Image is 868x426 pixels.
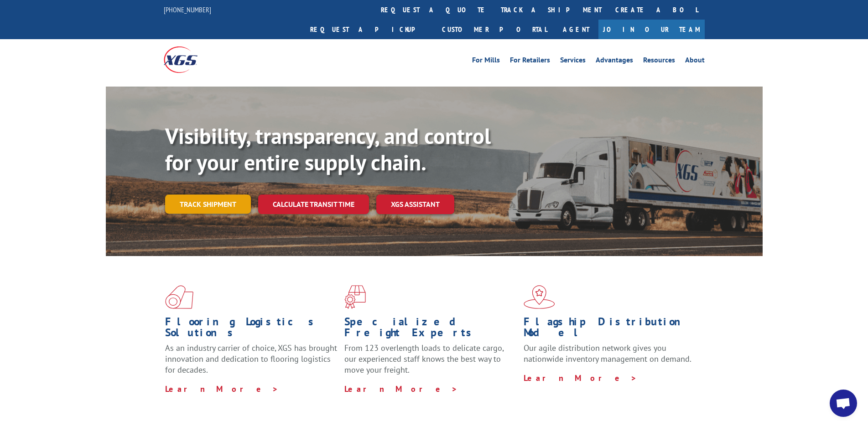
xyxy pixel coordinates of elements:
[524,343,691,364] span: Our agile distribution network gives you nationwide inventory management on demand.
[643,56,675,67] a: Resources
[344,285,366,309] img: xgs-icon-focused-on-flooring-red
[165,384,279,394] a: Learn More >
[165,316,338,343] h1: Flooring Logistics Solutions
[472,56,500,67] a: For Mills
[685,56,705,67] a: About
[435,20,554,39] a: Customer Portal
[524,373,637,383] a: Learn More >
[165,343,337,375] span: As an industry carrier of choice, XGS has brought innovation and dedication to flooring logistics...
[344,384,458,394] a: Learn More >
[524,285,555,309] img: xgs-icon-flagship-distribution-model-red
[344,343,517,383] p: From 123 overlength loads to delicate cargo, our experienced staff knows the best way to move you...
[524,316,696,343] h1: Flagship Distribution Model
[344,316,517,343] h1: Specialized Freight Experts
[303,20,435,39] a: Request a pickup
[165,195,251,214] a: Track shipment
[830,390,857,417] div: Open chat
[598,20,705,39] a: Join Our Team
[258,195,369,214] a: Calculate transit time
[164,5,211,14] a: [PHONE_NUMBER]
[165,285,193,309] img: xgs-icon-total-supply-chain-intelligence-red
[554,20,598,39] a: Agent
[560,56,586,67] a: Services
[165,122,491,176] b: Visibility, transparency, and control for your entire supply chain.
[376,195,454,214] a: XGS ASSISTANT
[596,56,633,67] a: Advantages
[510,56,550,67] a: For Retailers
